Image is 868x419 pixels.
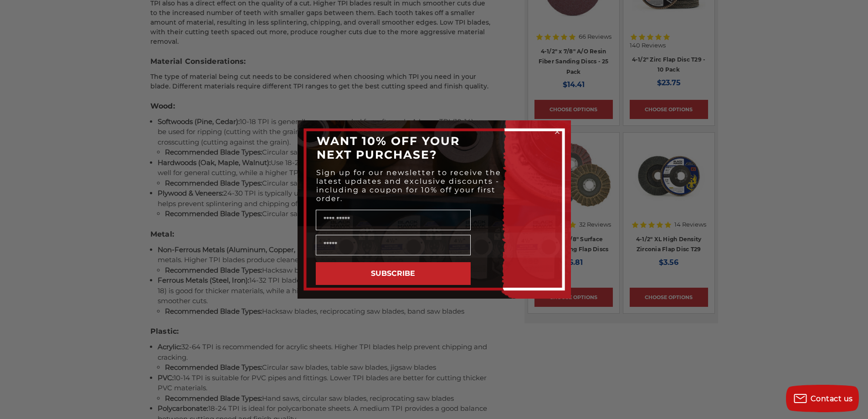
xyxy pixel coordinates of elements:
[317,134,460,161] span: WANT 10% OFF YOUR NEXT PURCHASE?
[316,235,471,255] input: Email
[786,385,859,412] button: Contact us
[553,127,562,136] button: Close dialog
[316,168,501,203] span: Sign up for our newsletter to receive the latest updates and exclusive discounts - including a co...
[811,394,853,403] span: Contact us
[316,262,471,285] button: SUBSCRIBE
